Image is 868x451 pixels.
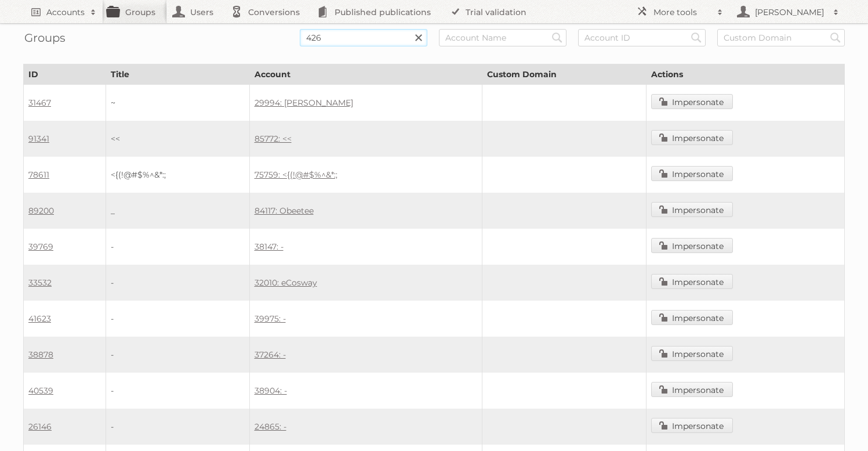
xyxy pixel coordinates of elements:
a: 40539 [28,385,53,396]
input: Custom Domain [717,29,845,46]
input: Search [827,29,844,46]
a: 91341 [28,134,49,144]
td: << [106,121,249,157]
a: Impersonate [651,130,733,145]
a: 29994: [PERSON_NAME] [255,98,353,108]
a: 38904: - [255,385,287,396]
th: ID [24,64,106,85]
a: Impersonate [651,166,733,181]
th: Custom Domain [482,64,646,85]
a: 26146 [28,421,52,432]
a: 33532 [28,277,52,288]
a: 41623 [28,313,51,324]
a: 85772: << [255,134,292,144]
a: 24865: - [255,421,286,432]
td: - [106,301,249,337]
a: 39975: - [255,313,286,324]
td: _ [106,193,249,229]
a: 84117: Obeetee [255,205,314,216]
h2: Accounts [46,6,85,18]
td: - [106,229,249,265]
a: 89200 [28,205,54,216]
a: 39769 [28,241,53,252]
h2: [PERSON_NAME] [752,6,827,18]
td: ~ [106,85,249,121]
a: 38878 [28,349,53,360]
input: Title [300,29,427,46]
a: Impersonate [651,274,733,289]
a: Impersonate [651,202,733,217]
td: <{(!@#$%^&*:; [106,157,249,193]
a: 37264: - [255,349,286,360]
a: 38147: - [255,241,284,252]
a: Impersonate [651,382,733,397]
a: Impersonate [651,418,733,433]
td: - [106,373,249,409]
a: 75759: <{(!@#$%^&*:; [255,169,337,180]
th: Title [106,64,249,85]
a: Impersonate [651,310,733,325]
td: - [106,409,249,445]
h2: More tools [653,6,711,18]
a: 78611 [28,169,49,180]
a: 31467 [28,98,51,108]
input: Account Name [439,29,566,46]
a: Impersonate [651,238,733,253]
th: Actions [646,64,844,85]
td: - [106,265,249,301]
td: - [106,337,249,373]
input: Account ID [578,29,706,46]
input: Search [688,29,705,46]
a: Impersonate [651,94,733,109]
input: Search [549,29,566,46]
a: 32010: eCosway [255,277,317,288]
a: Impersonate [651,346,733,361]
th: Account [249,64,482,85]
